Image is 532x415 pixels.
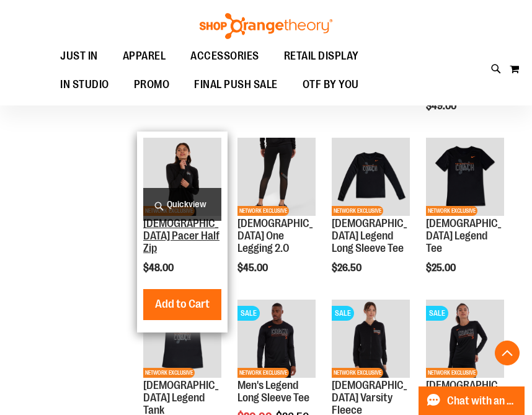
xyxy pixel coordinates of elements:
a: IN STUDIO [48,71,122,99]
a: OTF Ladies Coach FA23 Legend LS Tee - Black primary imageNETWORK EXCLUSIVE [332,138,410,218]
a: OTF Ladies Coach FA22 Legend LS Tee - Black primary imageSALENETWORK EXCLUSIVE [426,300,504,380]
span: $45.00 [237,262,270,274]
span: Add to Cart [155,297,210,311]
span: $26.50 [332,262,363,274]
a: [DEMOGRAPHIC_DATA] One Legging 2.0 [237,217,313,254]
a: ACCESSORIES [178,42,272,71]
a: Men's Legend Long Sleeve Tee [237,379,309,404]
span: APPAREL [123,42,166,70]
img: OTF Ladies Coach FA23 Legend SS Tee - Black primary image [426,138,504,216]
a: OTF Ladies Coach FA23 Legend SS Tee - Black primary imageNETWORK EXCLUSIVE [426,138,504,218]
img: OTF Ladies Coach FA23 Pacer Half Zip - Black primary image [143,138,221,216]
img: Shop Orangetheory [198,13,334,39]
img: OTF Mens Coach FA22 Legend 2.0 LS Tee - Black primary image [237,300,316,378]
button: Add to Cart [114,289,250,320]
a: RETAIL DISPLAY [272,42,371,71]
div: product [137,132,228,332]
span: Chat with an Expert [447,395,517,407]
span: NETWORK EXCLUSIVE [143,368,195,378]
span: SALE [332,306,354,321]
a: Quickview [143,188,221,221]
div: product [420,132,510,305]
span: NETWORK EXCLUSIVE [332,368,383,378]
img: OTF Ladies Coach FA23 Legend Tank - Black primary image [143,300,221,378]
span: FINAL PUSH SALE [194,71,278,99]
a: [DEMOGRAPHIC_DATA] Legend Tee [426,217,501,254]
img: OTF Ladies Coach FA22 Varsity Fleece Full Zip - Black primary image [332,300,410,378]
a: OTF Ladies Coach FA23 Legend Tank - Black primary imageNETWORK EXCLUSIVE [143,300,221,380]
div: product [231,132,322,305]
span: NETWORK EXCLUSIVE [426,206,477,216]
div: product [326,132,416,305]
span: ACCESSORIES [190,42,259,70]
span: JUST IN [60,42,98,70]
a: FINAL PUSH SALE [182,71,290,99]
img: OTF Ladies Coach FA22 Legend LS Tee - Black primary image [426,300,504,378]
img: OTF Ladies Coach FA23 Legend LS Tee - Black primary image [332,138,410,216]
span: OTF BY YOU [303,71,359,99]
span: RETAIL DISPLAY [284,42,359,70]
a: OTF Ladies Coach FA23 One Legging 2.0 - Black primary imageNETWORK EXCLUSIVE [237,138,316,218]
a: OTF BY YOU [290,71,371,99]
a: OTF Ladies Coach FA23 Pacer Half Zip - Black primary imageNETWORK EXCLUSIVE [143,138,221,218]
span: SALE [426,306,448,321]
a: OTF Ladies Coach FA22 Varsity Fleece Full Zip - Black primary imageSALENETWORK EXCLUSIVE [332,300,410,380]
a: APPAREL [110,42,179,71]
button: Back To Top [495,341,520,365]
a: [DEMOGRAPHIC_DATA] Pacer Half Zip [143,217,219,254]
a: PROMO [122,71,182,99]
span: $25.00 [426,262,458,274]
span: $49.00 [426,100,458,112]
span: PROMO [134,71,170,99]
img: OTF Ladies Coach FA23 One Legging 2.0 - Black primary image [237,138,316,216]
span: $48.00 [143,262,175,274]
span: NETWORK EXCLUSIVE [237,206,289,216]
a: OTF Mens Coach FA22 Legend 2.0 LS Tee - Black primary imageSALENETWORK EXCLUSIVE [237,300,316,380]
button: Chat with an Expert [419,386,525,415]
span: NETWORK EXCLUSIVE [426,368,477,378]
span: NETWORK EXCLUSIVE [237,368,289,378]
span: SALE [237,306,260,321]
span: NETWORK EXCLUSIVE [332,206,383,216]
a: JUST IN [48,42,110,71]
span: IN STUDIO [60,71,109,99]
a: [DEMOGRAPHIC_DATA] Legend Long Sleeve Tee [332,217,407,254]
